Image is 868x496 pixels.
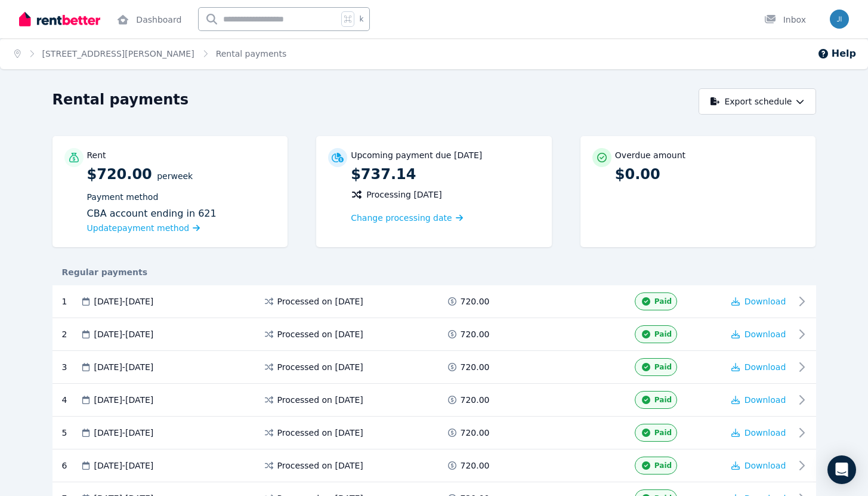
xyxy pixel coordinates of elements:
[745,297,786,306] span: Download
[745,362,786,372] span: Download
[745,428,786,438] span: Download
[351,212,452,224] span: Change processing date
[52,90,189,109] h1: Rental payments
[62,457,80,475] div: 6
[62,358,80,376] div: 3
[216,48,287,60] span: Rental payments
[764,14,806,26] div: Inbox
[731,328,786,340] button: Download
[654,362,672,372] span: Paid
[94,361,154,373] span: [DATE] - [DATE]
[654,428,672,438] span: Paid
[62,424,80,442] div: 5
[654,395,672,405] span: Paid
[745,461,786,470] span: Download
[277,295,363,307] span: Processed on [DATE]
[87,223,190,233] span: Update payment method
[87,207,217,221] span: CBA account ending in 621
[62,292,80,310] div: 1
[461,427,490,439] span: 720.00
[62,325,80,343] div: 2
[277,394,363,406] span: Processed on [DATE]
[461,394,490,406] span: 720.00
[19,10,100,28] img: RentBetter
[731,295,786,307] button: Download
[277,427,363,439] span: Processed on [DATE]
[62,391,80,409] div: 4
[731,361,786,373] button: Download
[277,361,363,373] span: Processed on [DATE]
[654,297,672,306] span: Paid
[654,461,672,470] span: Paid
[731,460,786,472] button: Download
[52,266,816,278] div: Regular payments
[731,394,786,406] button: Download
[745,329,786,339] span: Download
[94,460,154,472] span: [DATE] - [DATE]
[731,427,786,439] button: Download
[745,395,786,405] span: Download
[94,328,154,340] span: [DATE] - [DATE]
[699,88,816,115] button: Export schedule
[351,165,540,184] p: $737.14
[351,149,482,161] p: Upcoming payment due [DATE]
[830,10,849,29] img: Jingyi Yang
[277,328,363,340] span: Processed on [DATE]
[87,149,106,161] p: Rent
[366,189,442,201] span: Processing [DATE]
[461,361,490,373] span: 720.00
[461,460,490,472] span: 720.00
[615,149,685,161] p: Overdue amount
[277,460,363,472] span: Processed on [DATE]
[817,47,856,61] button: Help
[157,171,193,181] span: per Week
[94,394,154,406] span: [DATE] - [DATE]
[461,295,490,307] span: 720.00
[351,212,463,224] a: Change processing date
[461,328,490,340] span: 720.00
[654,329,672,339] span: Paid
[94,295,154,307] span: [DATE] - [DATE]
[87,165,276,235] p: $720.00
[94,427,154,439] span: [DATE] - [DATE]
[827,455,856,484] div: Open Intercom Messenger
[359,14,363,24] span: k
[87,191,276,203] p: Payment method
[42,49,194,58] a: [STREET_ADDRESS][PERSON_NAME]
[615,165,804,184] p: $0.00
